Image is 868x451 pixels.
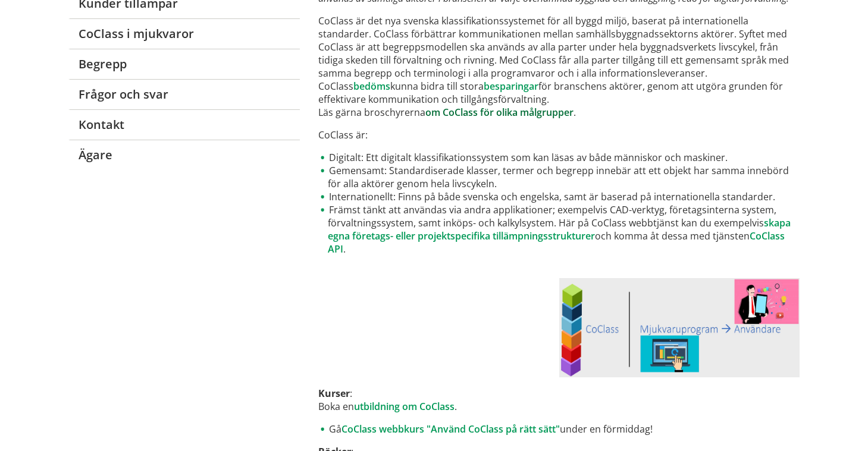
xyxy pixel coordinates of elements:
li: Gå under en förmiddag! [318,422,800,436]
li: Gemensamt: Standardiserade klasser, termer och begrepp innebär att ett objekt har samma innebörd ... [318,164,800,190]
a: CoClass API [328,229,785,256]
li: Främst tänkt att användas via andra applikationer; exempelvis CAD-verktyg, företagsinterna system... [318,203,800,256]
a: skapa egna företags- eller projektspecifika tillämpningsstrukturer [328,216,791,242]
a: Begrepp [68,49,300,79]
img: CoClasslegohink-mjukvara-anvndare.JPG [559,278,800,377]
a: utbildning om CoClass [354,400,455,413]
p: CoClass är: [318,128,800,141]
a: om CoClass för olika målgrupper [425,106,574,119]
li: Internationellt: Finns på både svenska och engelska, samt är baserad på internationella standarder. [318,190,800,203]
a: Kontakt [68,109,300,140]
a: Ägare [68,140,300,170]
a: CoClass i mjukvaror [68,18,300,49]
li: Digitalt: Ett digitalt klassifikationssystem som kan läsas av både människor och maskiner. [318,151,800,164]
a: Frågor och svar [68,79,300,109]
p: CoClass är det nya svenska klassifikationssystemet för all byggd miljö, baserat på internationell... [318,14,800,119]
a: CoClass webbkurs "Använd CoClass på rätt sätt" [341,422,560,436]
strong: Kurser [318,387,350,400]
a: bedöms [353,80,390,93]
a: besparingar [484,80,538,93]
p: : Boka en . [318,387,800,413]
a: Läs mer om CoClass i mjukvaror [559,278,800,377]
